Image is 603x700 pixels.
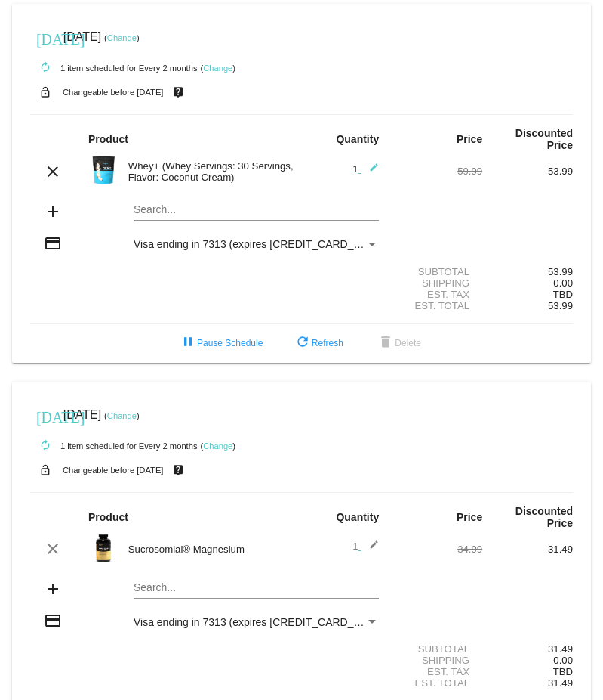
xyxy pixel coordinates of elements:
mat-icon: credit_card [44,612,62,630]
div: Shipping [392,277,482,289]
small: ( ) [104,33,140,42]
span: TBD [553,666,573,677]
span: 0.00 [553,277,573,289]
span: Visa ending in 7313 (expires [CREDIT_CARD_DATA]) [134,616,386,628]
mat-icon: pause [179,334,197,352]
div: Shipping [392,655,482,666]
mat-icon: add [44,203,62,221]
mat-icon: clear [44,163,62,181]
mat-icon: edit [361,540,379,558]
small: ( ) [200,63,235,73]
mat-icon: lock_open [36,460,54,480]
div: 31.49 [482,643,573,655]
span: Delete [377,338,421,348]
a: Change [203,63,232,73]
div: Sucrosomial® Magnesium [121,544,302,555]
mat-icon: lock_open [36,82,54,102]
a: Change [203,441,232,451]
button: Delete [365,330,433,357]
span: 1 [352,540,379,552]
strong: Discounted Price [515,127,573,151]
span: Pause Schedule [179,338,263,348]
div: Est. Total [392,300,482,311]
span: 31.49 [548,677,573,689]
mat-icon: [DATE] [36,29,54,47]
div: Est. Total [392,677,482,689]
div: Est. Tax [392,666,482,677]
mat-icon: live_help [169,460,187,480]
strong: Product [88,133,128,145]
mat-icon: autorenew [36,437,54,455]
strong: Quantity [336,511,379,523]
mat-select: Payment Method [134,238,379,250]
mat-icon: clear [44,540,62,558]
mat-icon: edit [361,163,379,181]
div: Whey+ (Whey Servings: 30 Servings, Flavor: Coconut Cream) [121,160,302,183]
div: 53.99 [482,266,573,277]
button: Pause Schedule [167,330,275,357]
small: 1 item scheduled for Every 2 months [30,441,198,451]
strong: Price [457,511,482,523]
div: 31.49 [482,544,573,555]
div: Est. Tax [392,289,482,300]
mat-icon: delete [377,334,395,352]
mat-icon: refresh [294,334,312,352]
span: 1 [352,163,379,175]
a: Change [107,411,137,420]
div: 59.99 [392,166,482,177]
strong: Product [88,511,128,523]
img: Image-1l-Whey-2lb-Coconut-Cream-Pie-1000x1000-1.png [88,155,118,185]
mat-select: Payment Method [134,616,379,628]
span: Refresh [294,338,343,348]
span: Visa ending in 7313 (expires [CREDIT_CARD_DATA]) [134,238,386,250]
strong: Discounted Price [515,505,573,529]
strong: Price [457,133,482,145]
span: 53.99 [548,300,573,311]
span: TBD [553,289,573,300]
small: ( ) [200,441,235,451]
button: Refresh [282,330,355,357]
mat-icon: [DATE] [36,407,54,425]
div: 53.99 [482,166,573,177]
mat-icon: credit_card [44,234,62,252]
a: Change [107,33,137,42]
img: magnesium-carousel-1.png [88,533,118,563]
small: Changeable before [DATE] [63,88,164,97]
small: Changeable before [DATE] [63,466,164,475]
input: Search... [134,204,379,216]
mat-icon: add [44,580,62,598]
mat-icon: live_help [169,82,187,102]
strong: Quantity [336,133,379,145]
div: 34.99 [392,544,482,555]
div: Subtotal [392,643,482,655]
div: Subtotal [392,266,482,277]
mat-icon: autorenew [36,59,54,77]
small: ( ) [104,411,140,420]
input: Search... [134,582,379,594]
span: 0.00 [553,655,573,666]
small: 1 item scheduled for Every 2 months [30,63,198,73]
